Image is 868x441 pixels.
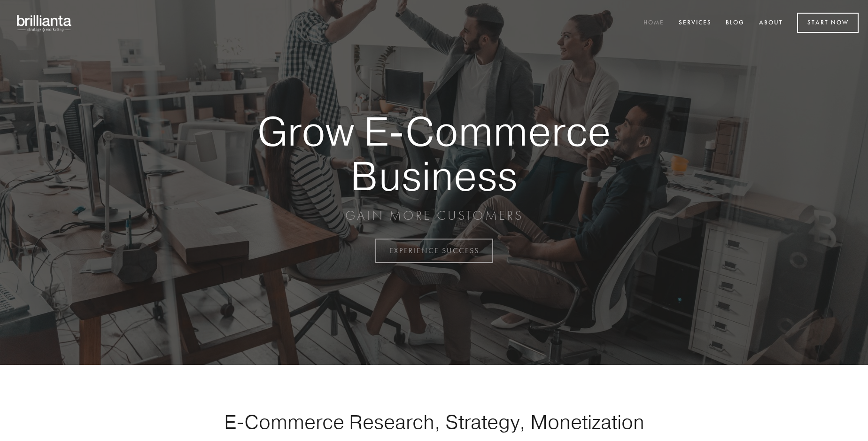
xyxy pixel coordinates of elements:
a: About [753,15,789,31]
a: Services [673,15,718,31]
p: GAIN MORE CUSTOMERS [225,207,643,224]
a: Start Now [797,13,859,33]
img: brillianta - research, strategy, marketing [9,9,80,37]
a: Blog [720,15,751,31]
a: EXPERIENCE SUCCESS [375,239,493,263]
a: Home [637,15,670,31]
h1: E-Commerce Research, Strategy, Monetization [194,410,674,433]
strong: Grow E-Commerce Business [225,109,643,198]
